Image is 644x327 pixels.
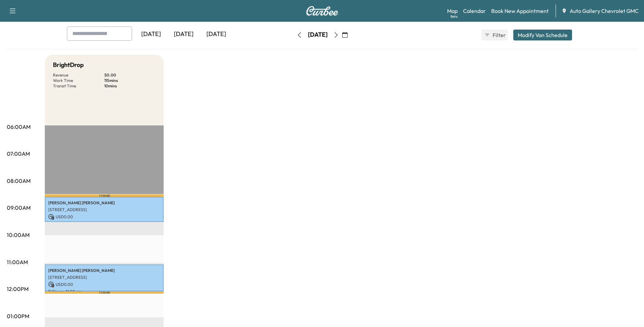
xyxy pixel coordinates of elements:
[48,281,160,288] p: USD 0.00
[45,291,164,294] p: Travel
[570,7,639,15] span: Auto Gallery Chevrolet GMC
[104,72,155,78] p: $ 0.00
[48,200,160,206] p: [PERSON_NAME] [PERSON_NAME]
[481,30,508,40] button: Filter
[45,194,164,197] p: Travel
[48,289,160,294] p: 11:04 am - 12:03 pm
[450,14,458,19] div: Beta
[447,7,458,15] a: MapBeta
[7,231,30,239] p: 10:00AM
[104,83,155,89] p: 10 mins
[7,204,31,212] p: 09:00AM
[48,207,160,212] p: [STREET_ADDRESS]
[7,258,28,266] p: 11:00AM
[48,221,160,227] p: 8:36 am - 9:31 am
[135,27,167,42] div: [DATE]
[200,27,233,42] div: [DATE]
[7,123,31,131] p: 06:00AM
[308,31,328,39] div: [DATE]
[167,27,200,42] div: [DATE]
[48,268,160,273] p: [PERSON_NAME] [PERSON_NAME]
[104,78,155,83] p: 115 mins
[48,214,160,220] p: USD 0.00
[53,83,104,89] p: Transit Time
[53,60,84,70] h5: BrightDrop
[53,78,104,83] p: Work Time
[53,72,104,78] p: Revenue
[306,6,338,16] img: Curbee Logo
[7,312,29,320] p: 01:00PM
[48,275,160,280] p: [STREET_ADDRESS]
[7,177,31,185] p: 08:00AM
[7,285,29,293] p: 12:00PM
[463,7,486,15] a: Calendar
[513,30,572,40] button: Modify Van Schedule
[493,31,505,39] span: Filter
[491,7,549,15] a: Book New Appointment
[7,150,30,158] p: 07:00AM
